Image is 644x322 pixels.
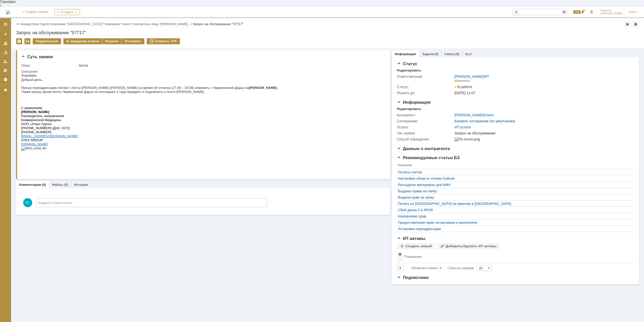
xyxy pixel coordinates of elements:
[16,30,639,35] div: Запрос на обслуживание "57717"
[31,22,49,26] a: Атекс Групп
[105,22,131,26] a: Компания "Users"
[398,176,630,181] a: Настройка области чтения Outlook
[395,52,416,56] a: Информация
[600,9,623,12] span: Яковлев
[398,189,630,193] a: Выданы права на папку
[455,75,489,79] div: /
[398,227,630,231] a: Установка переадресации
[397,85,454,89] div: Статус:
[21,22,30,26] a: Назад
[398,202,630,206] div: Печать из [GEOGRAPHIC_DATA] на принтер в [GEOGRAPHIC_DATA]
[397,137,454,141] div: Способ обращения:
[228,12,256,16] b: [PERSON_NAME]
[397,146,450,151] span: Данные о контрагенте
[412,266,438,270] span: Объектов в списке:
[16,38,22,44] div: Удалить
[21,63,78,67] div: Тема:
[403,251,631,263] th: Название
[397,107,421,111] div: Редактировать
[588,9,594,15] a: Перейти в интерфейс администратора
[64,183,68,187] div: (0)
[6,10,10,14] a: Перейти на домашнюю страницу
[2,57,10,65] a: Мои заявки
[397,275,429,280] span: Подписчики
[21,54,53,59] span: Суть заявки
[397,236,426,241] span: ИТ-активы
[397,125,454,129] div: Услуга:
[626,7,640,17] a: Выйти
[133,22,193,26] div: /
[133,22,191,26] a: Контактное лицо "[PERSON_NAME]…
[422,52,434,56] a: Задачи
[2,76,10,84] a: Настройки
[455,119,515,123] a: Базовое соглашение (по умолчанию)
[397,75,454,79] div: Ответственный:
[24,38,30,44] div: Работа с массовостью
[455,79,470,83] div: Изменить
[19,183,41,187] a: Комментарии
[397,68,421,73] div: Редактировать
[455,85,472,89] span: В работе
[398,221,630,225] a: Предоставление прав согласовано и выполнено.
[455,113,484,117] a: [PERSON_NAME]
[397,119,454,123] div: Соглашение:
[79,63,381,67] div: почта
[2,48,10,56] a: Заявки в моей ответственности
[465,52,472,56] a: SLA
[562,9,567,14] span: Расширенный поиск
[397,162,631,169] th: Название
[397,61,417,66] span: Статус
[2,39,10,47] a: Заявки на командах
[21,69,382,74] div: Описание:
[23,198,32,207] span: ЯС
[597,7,626,17] a: Яковлев[PERSON_NAME]
[570,7,585,17] div: Открыть панель уведомлений
[6,10,10,14] img: logo
[398,214,630,218] a: Назначение прав.
[398,183,630,187] a: Расходные материалы для МФУ
[455,125,471,129] a: ИТ-услуга
[398,208,630,212] a: Сбой диска Z в IPKIR
[398,252,402,256] span: Настройки
[412,265,475,271] i: Строк на странице:
[397,100,431,105] span: Информация
[31,22,51,26] div: /
[407,255,422,259] div: Название
[397,155,460,160] span: Рекомендуемые статьи БЗ
[573,10,581,14] span: 108
[455,52,459,56] div: (0)
[51,22,105,26] div: /
[633,21,639,27] div: Сделать домашней страницей
[440,265,441,271] div: 0
[397,91,454,95] div: Решить до:
[397,113,454,117] div: Контрагент:
[434,52,438,56] div: (0)
[398,170,630,174] a: Оплата счетов
[455,75,484,79] a: [PERSON_NAME]
[455,91,475,95] span: [DATE] 11:07
[2,30,10,38] a: Создать заявку
[74,183,88,187] a: История
[485,113,494,117] a: Users
[445,52,454,56] a: Связи
[398,195,630,199] a: Выдача прав на папку
[397,131,454,135] div: Тип заявки:
[54,9,80,15] div: Создать
[51,22,103,26] a: Компания "[GEOGRAPHIC_DATA]"
[193,22,244,26] div: Запрос на обслуживание "57717"
[105,22,133,26] div: /
[455,137,480,141] img: По почте.png
[2,66,10,75] a: Мои согласования
[42,183,46,187] div: (0)
[455,113,494,117] div: /
[52,183,63,187] a: Файлы
[30,22,31,26] div: |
